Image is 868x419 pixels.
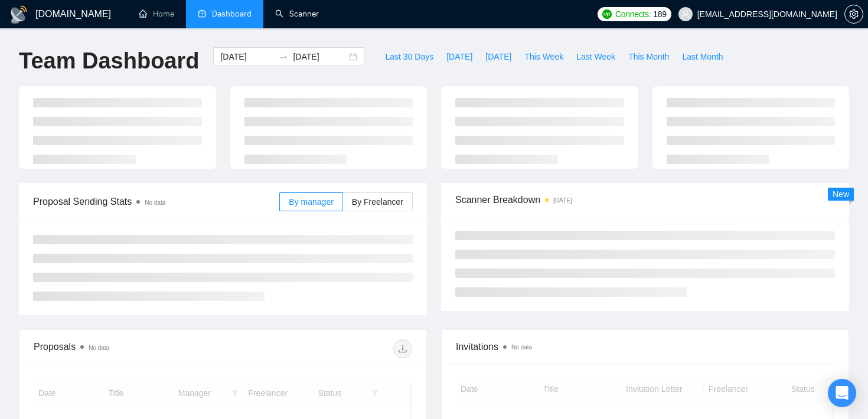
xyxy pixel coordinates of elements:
span: Proposal Sending Stats [33,194,279,209]
span: to [279,52,288,61]
span: [DATE] [485,50,511,63]
span: No data [145,199,165,206]
span: This Week [524,50,563,63]
time: [DATE] [553,197,572,204]
span: Last 30 Days [385,50,433,63]
span: No data [89,345,109,351]
div: Open Intercom Messenger [828,379,856,407]
span: swap-right [279,52,288,61]
button: This Month [622,47,676,66]
img: upwork-logo.png [602,9,612,19]
input: Start date [220,50,274,63]
span: Connects: [615,8,651,21]
span: By Freelancer [352,197,403,207]
div: Proposals [34,339,223,358]
span: Invitations [456,339,834,354]
h1: Team Dashboard [19,47,199,75]
button: Last Week [570,47,622,66]
span: user [681,10,690,18]
span: New [833,189,849,199]
span: Scanner Breakdown [455,192,835,207]
button: setting [844,5,863,24]
span: [DATE] [446,50,472,63]
span: No data [511,344,532,351]
button: Last 30 Days [378,47,440,66]
a: setting [844,9,863,19]
span: Last Month [682,50,723,63]
button: Last Month [676,47,729,66]
span: 189 [653,8,666,21]
span: dashboard [198,9,206,18]
span: Dashboard [212,9,252,19]
a: searchScanner [275,9,319,19]
span: This Month [628,50,669,63]
button: This Week [518,47,570,66]
button: [DATE] [479,47,518,66]
span: Last Week [576,50,615,63]
img: logo [9,5,28,24]
a: homeHome [139,9,174,19]
span: By manager [289,197,333,207]
input: End date [293,50,347,63]
button: [DATE] [440,47,479,66]
span: setting [845,9,863,19]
